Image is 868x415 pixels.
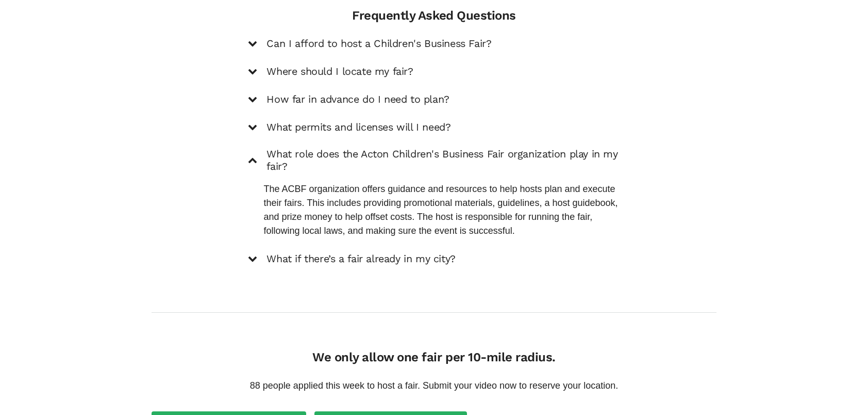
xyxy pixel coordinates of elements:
h5: Can I afford to host a Children's Business Fair? [266,38,491,50]
h5: What permits and licenses will I need? [266,121,450,134]
p: 88 people applied this week to host a fair. Submit your video now to reserve your location. [248,379,620,393]
h5: What role does the Acton Children's Business Fair organization play in my fair? [266,148,620,173]
h5: How far in advance do I need to plan? [266,93,449,106]
h4: We only allow one fair per 10-mile radius. [248,350,620,365]
h5: What if there’s a fair already in my city? [266,253,455,265]
h5: Where should I locate my fair? [266,66,413,78]
h4: Frequently Asked Questions [248,8,620,23]
p: The ACBF organization offers guidance and resources to help hosts plan and execute their fairs. T... [263,182,620,238]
